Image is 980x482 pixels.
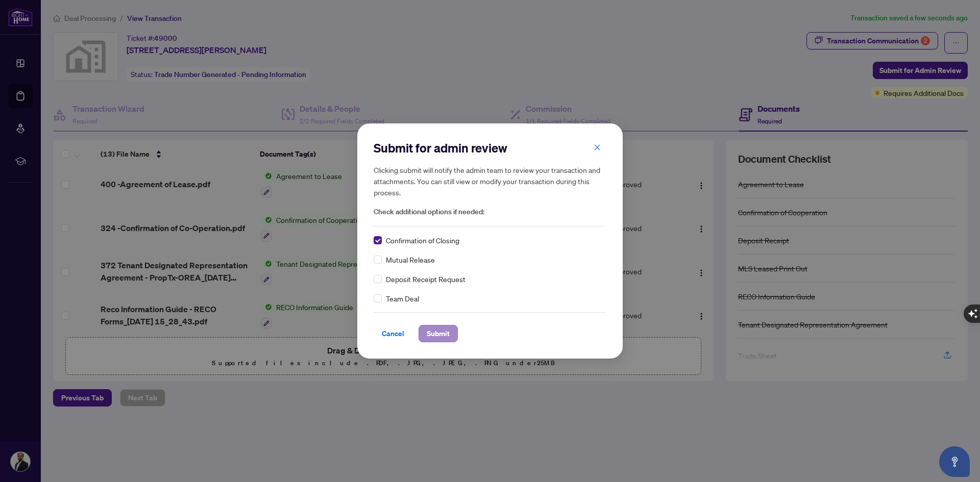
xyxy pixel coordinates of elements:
span: close [594,144,601,151]
button: Open asap [939,446,970,477]
h2: Submit for admin review [374,140,606,156]
span: Mutual Release [386,254,435,265]
span: Submit [427,325,450,342]
span: Confirmation of Closing [386,235,459,246]
h5: Clicking submit will notify the admin team to review your transaction and attachments. You can st... [374,164,606,198]
span: Cancel [382,325,404,342]
button: Submit [419,325,458,342]
button: Cancel [374,325,412,342]
span: Deposit Receipt Request [386,273,465,285]
span: Check additional options if needed: [374,206,606,218]
span: Team Deal [386,293,419,304]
